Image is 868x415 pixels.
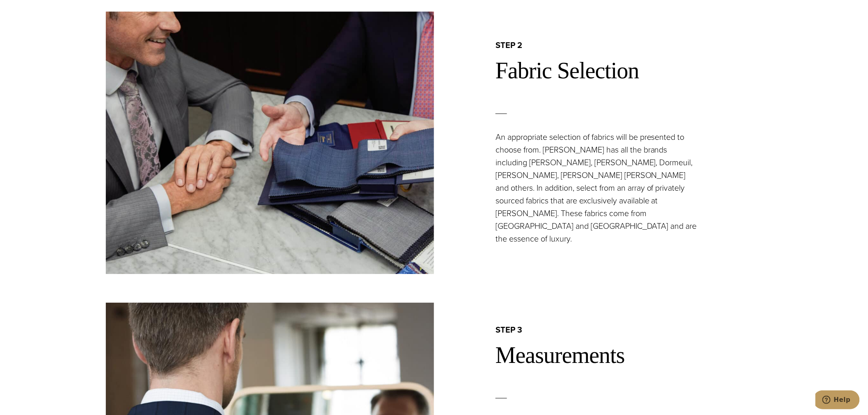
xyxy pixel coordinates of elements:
[106,11,434,274] img: Salesman showing a client fabric swatches from a Holland & Sherry book
[815,390,860,411] iframe: Opens a widget where you can chat to one of our agents
[496,341,762,369] h2: Measurements
[496,57,762,84] h2: Fabric Selection
[496,131,699,245] p: An appropriate selection of fabrics will be presented to choose from. [PERSON_NAME] has all the b...
[496,324,762,335] h2: step 3
[496,40,762,50] h2: step 2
